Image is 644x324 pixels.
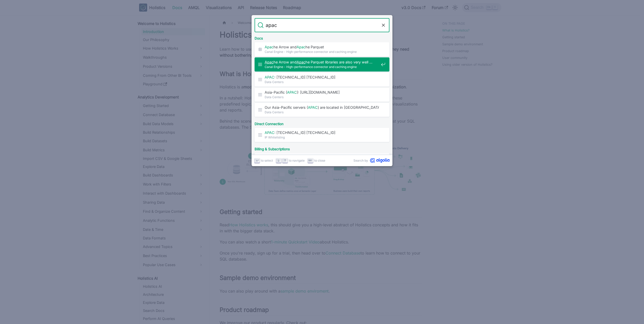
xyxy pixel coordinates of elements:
button: Clear the query [380,22,386,28]
mark: APAC [265,130,274,135]
span: IP Whitelisting [265,135,379,140]
span: Canal Engine - High-performance connector and caching engine [265,49,379,54]
a: Apache Arrow andApache Parquet​Canal Engine - High-performance connector and caching engine [255,42,389,56]
span: : [TECHNICAL_ID] [TECHNICAL_ID] [265,75,379,80]
span: Data Centers [265,95,379,99]
a: APAC: [TECHNICAL_ID] [TECHNICAL_ID]IP Whitelisting [255,128,389,142]
mark: Apac [265,60,273,64]
span: Search by [353,158,368,163]
span: to select [261,158,273,163]
mark: Apac [297,60,305,64]
span: Data Centers [265,110,379,115]
svg: Escape key [308,159,312,162]
a: Asia-Pacific (APAC): [URL][DOMAIN_NAME]Data Centers [255,88,389,102]
a: Search byAlgolia [353,158,389,163]
svg: Arrow up [283,159,287,162]
input: Search docs [264,18,380,32]
a: APAC: [TECHNICAL_ID] [TECHNICAL_ID]Data Centers [255,73,389,87]
span: Asia-Pacific ( ): [URL][DOMAIN_NAME] [265,90,379,95]
span: to close [314,158,325,163]
span: to navigate [289,158,305,163]
mark: APAC [265,75,274,79]
mark: Apac [265,45,273,49]
span: Our Asia-Pacific servers ( ) are located in [GEOGRAPHIC_DATA] [265,105,379,110]
mark: APAC [308,105,318,110]
div: Billing & Subscriptions [254,143,390,153]
div: Docs [254,32,390,42]
span: Canal Engine - High-performance connector and caching engine [265,64,379,69]
span: he Arrow and he Parquet​ [265,45,379,49]
div: Direct Connection [254,118,390,128]
span: : [TECHNICAL_ID] [TECHNICAL_ID] [265,130,379,135]
a: APAC- SGD (S$)Subscribe to a paid plan [255,153,389,167]
svg: Enter key [255,159,259,162]
span: Data Centers [265,80,379,84]
svg: Algolia [370,158,389,163]
a: Our Asia-Pacific servers (APAC) are located in [GEOGRAPHIC_DATA]Data Centers [255,103,389,117]
a: Apache Arrow andApache Parquet libraries are also very well …Canal Engine - High-performance conn... [255,57,389,71]
mark: APAC [287,90,297,94]
mark: Apac [297,45,305,49]
svg: Arrow down [277,159,280,162]
span: he Arrow and he Parquet libraries are also very well … [265,60,379,64]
